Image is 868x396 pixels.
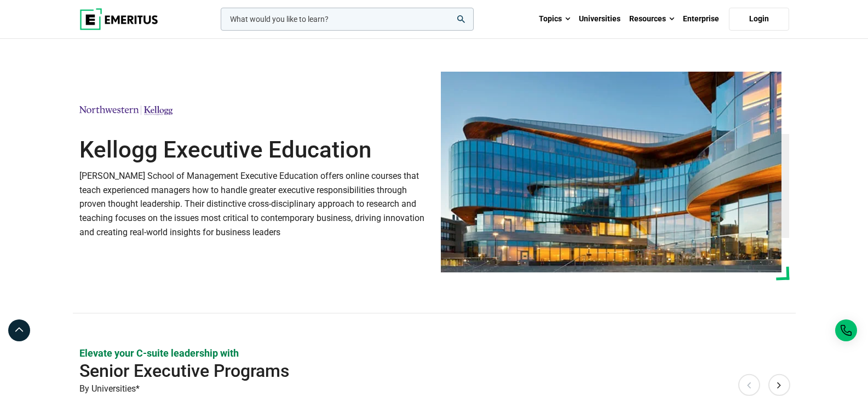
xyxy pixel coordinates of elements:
[79,382,789,396] p: By Universities*
[79,98,173,123] img: Kellogg Executive Education
[79,169,428,239] p: [PERSON_NAME] School of Management Executive Education offers online courses that teach experienc...
[441,72,781,272] img: Kellogg Executive Education
[729,8,789,31] a: Login
[738,374,760,396] button: Previous
[79,136,428,164] h1: Kellogg Executive Education
[768,374,790,396] button: Next
[79,346,789,360] p: Elevate your C-suite leadership with
[79,360,718,382] h2: Senior Executive Programs
[221,8,474,31] input: woocommerce-product-search-field-0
